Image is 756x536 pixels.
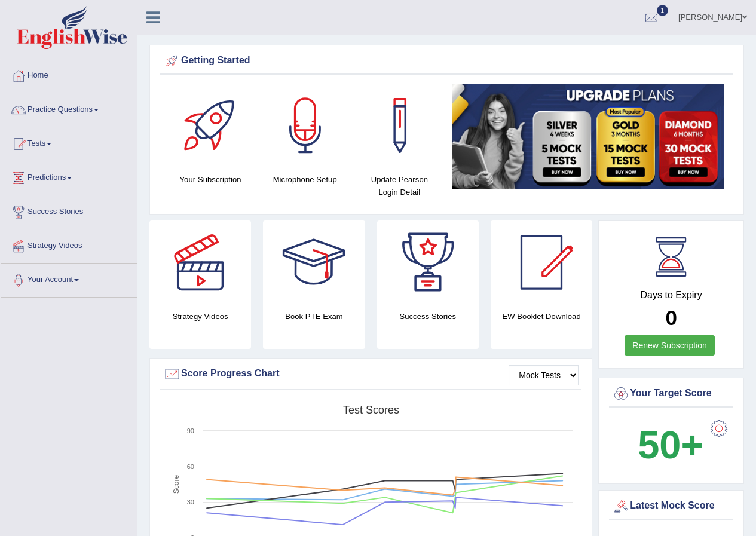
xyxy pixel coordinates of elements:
div: Your Target Score [612,385,730,403]
a: Success Stories [1,195,137,225]
a: Your Account [1,264,137,293]
a: Predictions [1,161,137,191]
a: Practice Questions [1,93,137,123]
span: 1 [657,5,669,16]
h4: Microphone Setup [264,173,346,186]
img: small5.jpg [452,84,724,189]
tspan: Score [172,475,180,494]
h4: Days to Expiry [612,290,730,301]
tspan: Test scores [343,404,399,416]
a: Tests [1,127,137,157]
div: Getting Started [163,52,730,70]
h4: Update Pearson Login Detail [358,173,440,198]
a: Renew Subscription [625,335,715,356]
div: Latest Mock Score [612,497,730,515]
b: 50+ [638,423,703,467]
a: Home [1,59,137,89]
b: 0 [665,306,677,329]
h4: EW Booklet Download [491,310,592,323]
h4: Success Stories [377,310,479,323]
h4: Book PTE Exam [263,310,365,323]
text: 90 [187,427,194,434]
h4: Strategy Videos [149,310,251,323]
h4: Your Subscription [169,173,252,186]
text: 30 [187,498,194,506]
div: Score Progress Chart [163,365,579,383]
text: 60 [187,463,194,470]
a: Strategy Videos [1,229,137,259]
